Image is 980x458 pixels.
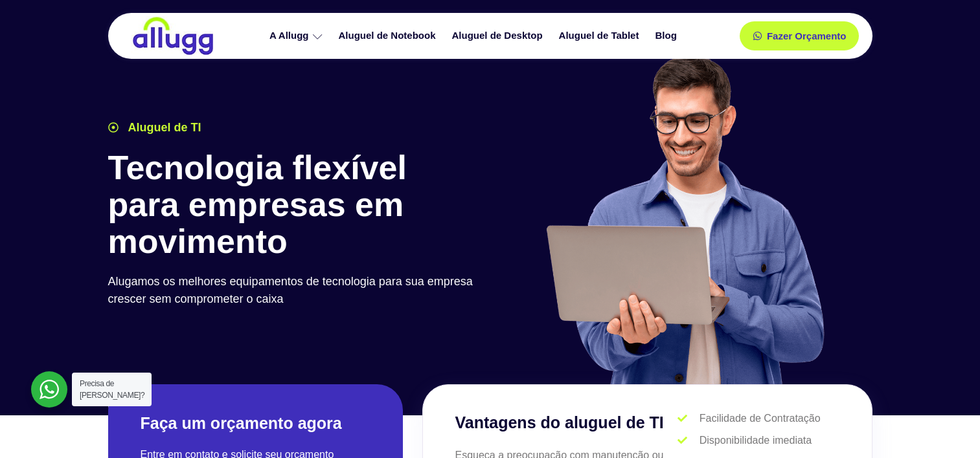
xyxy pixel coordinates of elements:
[915,396,980,458] iframe: Chat Widget
[446,25,553,47] a: Aluguel de Desktop
[696,433,812,448] span: Disponibilidade imediata
[553,25,649,47] a: Aluguel de Tablet
[740,21,860,50] a: Fazer Orçamento
[541,54,827,384] img: aluguel de ti para startups
[648,25,686,47] a: Blog
[131,16,215,56] img: locação de TI é Allugg
[696,411,821,426] span: Facilidade de Contratação
[767,31,847,41] span: Fazer Orçamento
[125,119,201,136] span: Aluguel de TI
[141,413,370,434] h2: Faça um orçamento agora
[108,273,484,308] p: Alugamos os melhores equipamentos de tecnologia para sua empresa crescer sem comprometer o caixa
[108,149,484,261] h1: Tecnologia flexível para empresas em movimento
[80,379,144,400] span: Precisa de [PERSON_NAME]?
[455,411,678,435] h3: Vantagens do aluguel de TI
[263,25,332,47] a: A Allugg
[332,25,446,47] a: Aluguel de Notebook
